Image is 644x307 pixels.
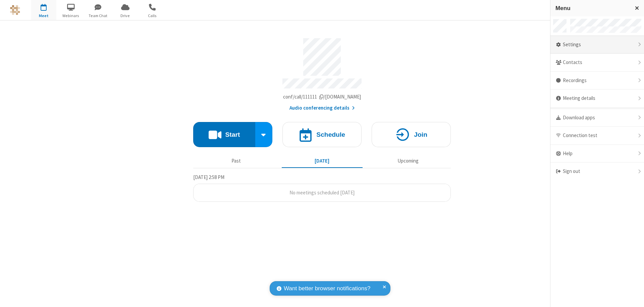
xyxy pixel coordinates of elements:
[550,109,644,127] div: Download apps
[193,122,255,147] button: Start
[283,94,361,100] span: Copy my meeting room link
[284,284,370,293] span: Want better browser notifications?
[550,127,644,145] div: Connection test
[627,290,639,302] iframe: Chat
[555,5,629,11] h3: Menu
[289,104,355,112] button: Audio conferencing details
[10,5,20,15] img: QA Selenium DO NOT DELETE OR CHANGE
[550,145,644,163] div: Help
[225,131,240,138] h4: Start
[550,89,644,108] div: Meeting details
[193,173,451,202] section: Today's Meetings
[113,13,138,19] span: Drive
[282,155,363,167] button: [DATE]
[255,122,273,147] div: Start conference options
[316,131,345,138] h4: Schedule
[193,174,224,180] span: [DATE] 2:58 PM
[372,122,451,147] button: Join
[196,155,277,167] button: Past
[550,54,644,72] div: Contacts
[550,163,644,180] div: Sign out
[282,122,362,147] button: Schedule
[193,33,451,112] section: Account details
[368,155,448,167] button: Upcoming
[550,36,644,54] div: Settings
[31,13,56,19] span: Meet
[140,13,165,19] span: Calls
[86,13,111,19] span: Team Chat
[550,72,644,90] div: Recordings
[414,131,427,138] h4: Join
[58,13,84,19] span: Webinars
[283,93,361,101] button: Copy my meeting room linkCopy my meeting room link
[289,189,355,196] span: No meetings scheduled [DATE]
